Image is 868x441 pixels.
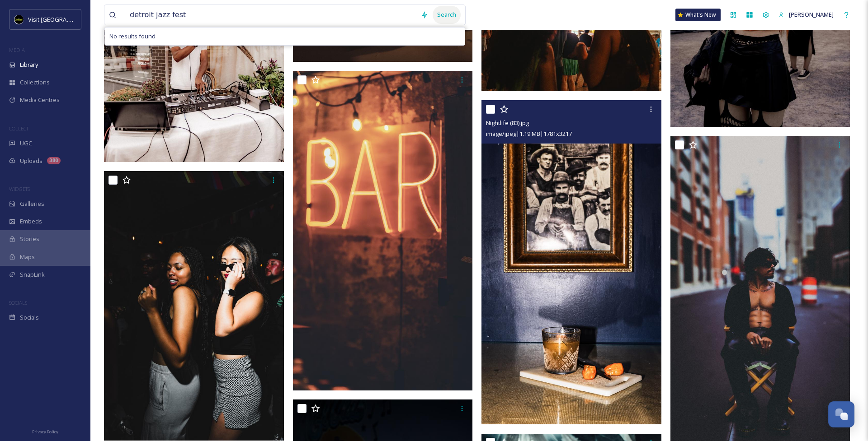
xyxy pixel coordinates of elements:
span: image/jpeg | 1.19 MB | 1781 x 3217 [486,130,572,138]
img: Nightlife (83).jpg [481,100,661,425]
span: Maps [20,253,35,261]
span: Media Centres [20,96,60,104]
span: WIDGETS [9,186,30,192]
span: No results found [109,32,156,41]
img: Nightlife (92).jpg [293,71,473,390]
img: VISIT%20DETROIT%20LOGO%20-%20BLACK%20BACKGROUND.png [14,15,24,24]
span: SnapLink [20,270,45,279]
span: Collections [20,78,50,87]
span: MEDIA [9,46,25,53]
input: Search your library [125,5,416,25]
button: Open Chat [828,401,854,427]
span: Visit [GEOGRAPHIC_DATA] [28,15,98,23]
span: UGC [20,139,32,148]
span: Uploads [20,157,42,165]
span: SOCIALS [9,299,27,306]
span: Embeds [20,217,42,226]
div: 380 [47,157,61,164]
img: Nightlife (85).jpg [104,171,284,441]
span: Privacy Policy [32,429,58,435]
span: Stories [20,235,39,243]
span: Socials [20,313,39,322]
div: Search [433,6,461,23]
span: [PERSON_NAME] [789,10,834,19]
span: COLLECT [9,125,28,132]
span: Library [20,60,38,69]
a: What's New [675,9,721,21]
span: Galleries [20,200,44,208]
span: Nightlife (83).jpg [486,119,529,127]
a: Privacy Policy [32,426,58,436]
a: [PERSON_NAME] [774,6,838,23]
